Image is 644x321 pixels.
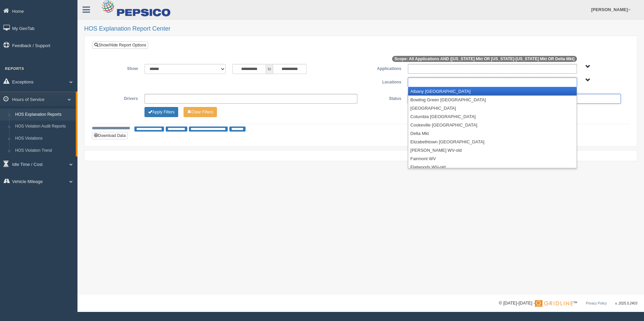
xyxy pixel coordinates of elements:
li: [GEOGRAPHIC_DATA] [408,104,576,112]
label: Applications [361,64,405,72]
label: Status [361,94,405,102]
li: Flatwoods WV-old [408,163,576,171]
a: HOS Violation Trend [12,145,76,157]
div: © [DATE]-[DATE] - ™ [499,300,637,307]
li: Cookeville [GEOGRAPHIC_DATA] [408,121,576,129]
li: [PERSON_NAME] WV-old [408,146,576,154]
span: Scope: All Applications AND ([US_STATE] Mkt OR [US_STATE]-[US_STATE] Mkt OR Delta Mkt) [392,56,577,62]
a: Privacy Policy [586,301,607,305]
li: Columbia [GEOGRAPHIC_DATA] [408,112,576,121]
label: Drivers [97,94,141,102]
span: to [266,64,273,74]
label: Locations [361,77,405,85]
li: Fairmont WV [408,154,576,163]
li: Delta Mkt [408,129,576,138]
img: Gridline [535,300,573,307]
li: Bowling Green [GEOGRAPHIC_DATA] [408,96,576,104]
a: HOS Violation Audit Reports [12,120,76,133]
h2: HOS Explanation Report Center [84,26,637,32]
li: Albany [GEOGRAPHIC_DATA] [408,87,576,96]
a: HOS Explanation Reports [12,109,76,121]
button: Download Data [92,132,128,139]
label: Show [97,64,141,72]
button: Change Filter Options [144,107,178,117]
li: Elizabethtown [GEOGRAPHIC_DATA] [408,138,576,146]
a: HOS Violations [12,133,76,145]
span: v. 2025.5.2403 [615,301,637,305]
a: Show/Hide Report Options [92,41,148,49]
button: Change Filter Options [184,107,217,117]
